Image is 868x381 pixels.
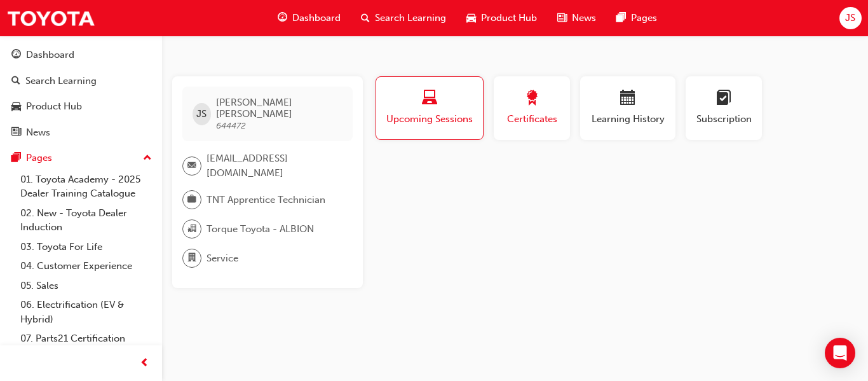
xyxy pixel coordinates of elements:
[15,170,157,204] a: 01. Toyota Academy - 2025 Dealer Training Catalogue
[11,153,21,164] span: pages-icon
[494,76,570,140] button: Certificates
[11,76,20,87] span: search-icon
[15,276,157,296] a: 05. Sales
[695,112,752,127] span: Subscription
[187,250,196,267] span: department-icon
[207,193,325,207] span: TNT Apprentice Technician
[557,10,567,26] span: news-icon
[616,10,626,26] span: pages-icon
[6,4,95,32] img: Trak
[143,150,152,167] span: up-icon
[590,112,666,127] span: Learning History
[825,338,855,368] div: Open Intercom Messenger
[25,74,97,88] div: Search Learning
[5,95,157,118] a: Product Hub
[376,76,484,140] button: Upcoming Sessions
[207,251,238,266] span: Service
[466,10,476,26] span: car-icon
[386,112,473,127] span: Upcoming Sessions
[216,97,342,120] span: [PERSON_NAME] [PERSON_NAME]
[361,10,370,26] span: search-icon
[845,11,855,25] span: JS
[207,222,314,237] span: Torque Toyota - ALBION
[15,204,157,237] a: 02. New - Toyota Dealer Induction
[196,107,207,121] span: JS
[26,99,82,114] div: Product Hub
[11,101,21,113] span: car-icon
[375,11,446,25] span: Search Learning
[11,50,21,61] span: guage-icon
[187,158,196,174] span: email-icon
[216,120,246,131] span: 644472
[15,256,157,276] a: 04. Customer Experience
[456,5,547,31] a: car-iconProduct Hub
[26,125,50,140] div: News
[5,43,157,67] a: Dashboard
[292,11,341,25] span: Dashboard
[187,191,196,208] span: briefcase-icon
[26,48,74,62] div: Dashboard
[716,90,731,107] span: learningplan-icon
[839,7,862,29] button: JS
[620,90,635,107] span: calendar-icon
[351,5,456,31] a: search-iconSearch Learning
[268,5,351,31] a: guage-iconDashboard
[631,11,657,25] span: Pages
[503,112,560,127] span: Certificates
[5,146,157,170] button: Pages
[547,5,606,31] a: news-iconNews
[572,11,596,25] span: News
[278,10,287,26] span: guage-icon
[11,127,21,139] span: news-icon
[524,90,539,107] span: award-icon
[580,76,675,140] button: Learning History
[5,41,157,146] button: DashboardSearch LearningProduct HubNews
[686,76,762,140] button: Subscription
[422,90,437,107] span: laptop-icon
[187,221,196,237] span: organisation-icon
[207,151,342,180] span: [EMAIL_ADDRESS][DOMAIN_NAME]
[606,5,667,31] a: pages-iconPages
[5,69,157,93] a: Search Learning
[26,151,52,165] div: Pages
[140,356,149,371] span: prev-icon
[15,329,157,349] a: 07. Parts21 Certification
[5,121,157,144] a: News
[15,237,157,257] a: 03. Toyota For Life
[15,295,157,329] a: 06. Electrification (EV & Hybrid)
[481,11,537,25] span: Product Hub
